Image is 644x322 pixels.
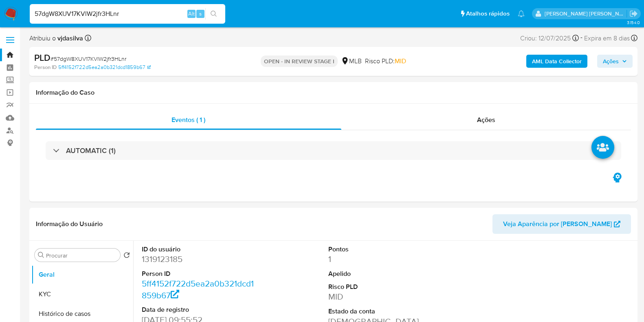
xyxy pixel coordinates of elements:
[328,291,445,302] dd: MID
[36,220,103,228] h1: Informação do Usuário
[142,245,258,254] dt: ID do usuário
[142,269,258,278] dt: Person ID
[365,57,406,66] span: Risco PLD:
[34,51,51,64] b: PLD
[520,33,579,44] div: Criou: 12/07/2025
[503,214,612,234] span: Veja Aparência por [PERSON_NAME]
[205,8,222,20] button: search-icon
[580,33,582,44] span: -
[51,55,126,63] span: # 57dgW8XUV17KVlW2jfr3HLnr
[142,278,254,301] a: 5ff4152f722d5ea2a0b321dcd1859b67
[477,115,495,124] span: Ações
[31,265,133,284] button: Geral
[328,282,445,291] dt: Risco PLD
[30,9,225,19] input: Pesquise usuários ou casos...
[492,214,631,234] button: Veja Aparência por [PERSON_NAME]
[597,55,633,68] button: Ações
[532,55,582,68] b: AML Data Collector
[526,55,587,68] button: AML Data Collector
[341,57,362,66] div: MLB
[34,64,57,71] b: Person ID
[518,10,525,17] a: Notificações
[36,89,631,97] h1: Informação do Caso
[584,34,630,43] span: Expira em 8 dias
[171,115,205,124] span: Eventos ( 1 )
[31,284,133,304] button: KYC
[545,10,627,18] p: viviane.jdasilva@mercadopago.com.br
[29,34,83,43] span: Atribuiu o
[66,146,116,155] h3: AUTOMATIC (1)
[629,9,638,18] a: Sair
[123,252,130,261] button: Retornar ao pedido padrão
[261,56,338,67] p: OPEN - IN REVIEW STAGE I
[142,253,258,265] dd: 1319123185
[328,269,445,278] dt: Apelido
[46,141,621,160] div: AUTOMATIC (1)
[328,307,445,316] dt: Estado da conta
[466,9,510,18] span: Atalhos rápidos
[38,252,44,258] button: Procurar
[188,10,195,18] span: Alt
[603,55,619,68] span: Ações
[199,10,202,18] span: s
[56,33,83,43] b: vjdasilva
[46,252,117,259] input: Procurar
[395,56,406,66] span: MID
[58,64,151,71] a: 5ff4152f722d5ea2a0b321dcd1859b67
[328,245,445,254] dt: Pontos
[328,253,445,265] dd: 1
[142,305,258,314] dt: Data de registro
